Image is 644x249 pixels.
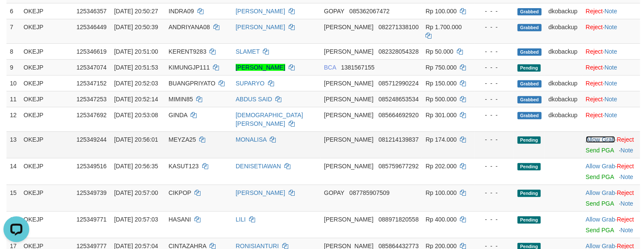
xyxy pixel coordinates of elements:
td: OKEJP [20,158,73,185]
span: [DATE] 20:50:27 [114,8,158,15]
span: Copy 085664692920 to clipboard [379,112,419,118]
a: Allow Grab [586,189,615,196]
span: · [586,163,617,170]
a: Note [621,147,634,154]
span: BCA [324,64,336,71]
td: · [582,19,640,43]
td: 11 [6,91,20,107]
span: Grabbed [518,112,542,119]
a: Reject [617,136,634,143]
span: 125349244 [77,136,107,143]
span: Rp 750.000 [425,64,456,71]
span: [DATE] 20:51:00 [114,48,158,55]
span: 125346357 [77,8,107,15]
a: DENISETIAWAN [236,163,281,170]
a: Note [604,112,617,118]
span: Grabbed [518,49,542,56]
span: Grabbed [518,8,542,15]
span: [PERSON_NAME] [324,24,373,30]
span: 125349739 [77,189,107,196]
a: Allow Grab [586,163,615,170]
a: SLAMET [236,48,260,55]
a: Reject [586,64,603,71]
span: [PERSON_NAME] [324,96,373,103]
span: INDRA09 [169,8,194,15]
span: [DATE] 20:53:08 [114,112,158,118]
span: 125346619 [77,48,107,55]
span: Rp 50.000 [425,48,453,55]
td: · [582,131,640,158]
span: [PERSON_NAME] [324,48,373,55]
span: [DATE] 20:56:35 [114,163,158,170]
div: - - - [478,63,511,72]
td: · [582,75,640,91]
span: Copy 082328054328 to clipboard [379,48,419,55]
a: Reject [617,163,634,170]
span: Copy 085362067472 to clipboard [349,8,389,15]
td: dkobackup [545,107,582,131]
span: [DATE] 20:56:01 [114,136,158,143]
a: Allow Grab [586,136,615,143]
td: 13 [6,131,20,158]
a: Note [621,173,634,180]
a: Note [604,64,617,71]
span: Rp 400.000 [425,216,456,223]
td: dkobackup [545,43,582,59]
div: - - - [478,95,511,103]
span: Grabbed [518,24,542,31]
a: Reject [586,96,603,103]
a: [PERSON_NAME] [236,24,285,30]
a: Reject [586,8,603,15]
td: OKEJP [20,107,73,131]
a: ABDUS SAID [236,96,272,103]
a: [PERSON_NAME] [236,64,285,71]
span: 125346449 [77,24,107,30]
a: Send PGA [586,173,614,180]
div: - - - [478,23,511,31]
span: Rp 1.700.000 [425,24,462,30]
span: Pending [518,216,541,224]
a: MONALISA [236,136,267,143]
div: - - - [478,188,511,197]
div: - - - [478,47,511,56]
td: 8 [6,43,20,59]
span: Copy 085248653534 to clipboard [379,96,419,103]
span: Rp 100.000 [425,189,456,196]
span: Rp 202.000 [425,163,456,170]
td: · [582,59,640,75]
a: Reject [586,24,603,30]
span: · [586,136,617,143]
span: KIMUNGJP111 [169,64,210,71]
a: Send PGA [586,227,614,234]
span: [DATE] 20:51:53 [114,64,158,71]
span: Pending [518,64,541,72]
td: OKEJP [20,3,73,19]
span: 125347692 [77,112,107,118]
td: OKEJP [20,59,73,75]
div: - - - [478,135,511,144]
span: 125347152 [77,80,107,87]
span: Rp 174.000 [425,136,456,143]
span: Copy 085759677292 to clipboard [379,163,419,170]
td: · [582,107,640,131]
td: 9 [6,59,20,75]
td: OKEJP [20,211,73,238]
a: Note [604,96,617,103]
span: 125347074 [77,64,107,71]
td: · [582,211,640,238]
a: Note [621,200,634,207]
span: MIMIN85 [169,96,193,103]
span: KASUT123 [169,163,199,170]
a: Reject [617,189,634,196]
a: LILI [236,216,246,223]
a: Note [621,227,634,234]
span: GINDA [169,112,188,118]
span: [PERSON_NAME] [324,136,373,143]
span: CIKPOP [169,189,191,196]
span: HASANI [169,216,191,223]
td: · [582,43,640,59]
td: · [582,91,640,107]
span: Rp 500.000 [425,96,456,103]
td: OKEJP [20,131,73,158]
td: OKEJP [20,43,73,59]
